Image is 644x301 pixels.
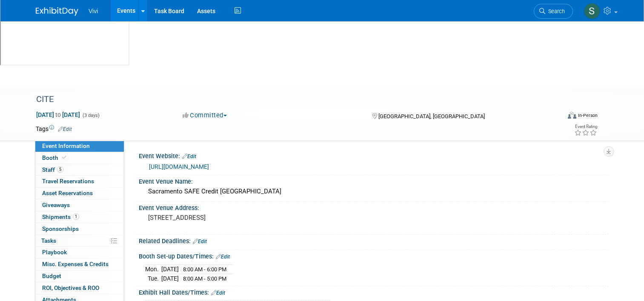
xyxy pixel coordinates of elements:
[73,213,79,220] span: 1
[33,92,550,107] div: CITE
[139,202,608,212] div: Event Venue Address:
[35,270,124,282] a: Budget
[35,211,124,223] a: Shipments1
[149,163,209,170] a: [URL][DOMAIN_NAME]
[216,254,230,260] a: Edit
[193,239,207,244] a: Edit
[42,284,99,291] span: ROI, Objectives & ROO
[148,214,325,221] pre: [STREET_ADDRESS]
[41,237,56,244] span: Tasks
[58,126,72,132] a: Edit
[35,187,124,199] a: Asset Reservations
[182,153,196,159] a: Edit
[578,112,598,119] div: In-Person
[42,142,90,149] span: Event Information
[584,3,600,19] img: Sandra Wimer
[36,7,78,16] img: ExhibitDay
[161,264,179,274] td: [DATE]
[139,150,608,161] div: Event Website:
[35,235,124,247] a: Tasks
[82,113,100,118] span: (3 days)
[378,113,485,119] span: [GEOGRAPHIC_DATA], [GEOGRAPHIC_DATA]
[139,175,608,186] div: Event Venue Name:
[183,275,226,282] span: 8:00 AM - 5:00 PM
[54,111,62,118] span: to
[35,140,124,152] a: Event Information
[139,286,608,297] div: Exhibit Hall Dates/Times:
[89,8,98,14] span: Vivi
[42,213,79,220] span: Shipments
[145,185,602,198] div: Sacramento SAFE Credit [GEOGRAPHIC_DATA]
[35,199,124,211] a: Giveaways
[62,155,66,160] i: Booth reservation complete
[42,273,61,279] span: Budget
[534,4,573,19] a: Search
[42,166,63,173] span: Staff
[42,178,94,185] span: Travel Reservations
[36,125,72,133] td: Tags
[42,261,109,267] span: Misc. Expenses & Credits
[42,190,93,196] span: Asset Reservations
[568,112,576,119] img: Format-Inperson.png
[35,258,124,270] a: Misc. Expenses & Credits
[139,235,608,246] div: Related Deadlines:
[180,111,230,120] button: Committed
[145,274,161,283] td: Tue.
[35,176,124,187] a: Travel Reservations
[35,164,124,176] a: Staff5
[42,225,79,232] span: Sponsorships
[57,166,63,173] span: 5
[35,282,124,294] a: ROI, Objectives & ROO
[515,111,598,123] div: Event Format
[42,154,68,161] span: Booth
[139,250,608,261] div: Booth Set-up Dates/Times:
[42,202,70,208] span: Giveaways
[145,264,161,274] td: Mon.
[35,152,124,164] a: Booth
[35,223,124,235] a: Sponsorships
[35,247,124,258] a: Playbook
[42,249,67,256] span: Playbook
[36,111,80,119] span: [DATE] [DATE]
[183,266,226,273] span: 8:00 AM - 6:00 PM
[161,274,179,283] td: [DATE]
[211,290,225,296] a: Edit
[545,8,565,14] span: Search
[574,125,597,129] div: Event Rating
